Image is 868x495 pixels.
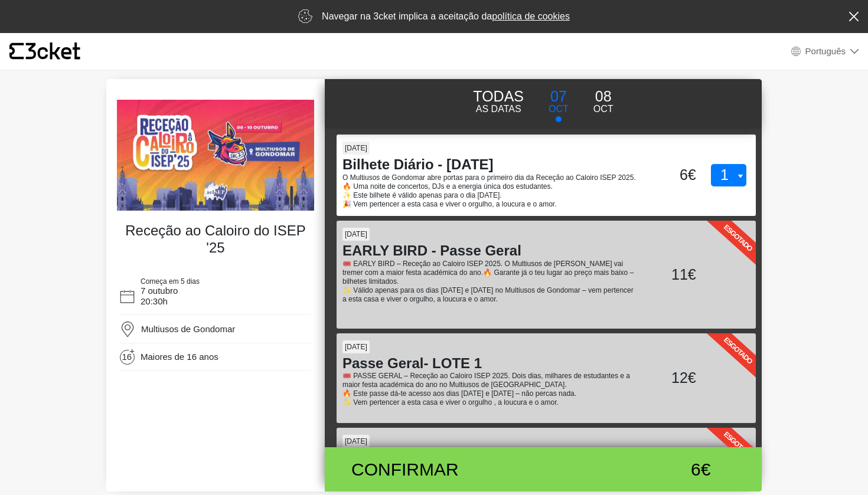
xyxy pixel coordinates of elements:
[342,286,639,304] p: ✨ Válido apenas para os dias [DATE] e [DATE] no Multiusos de Gondomar – vem pertencer a esta casa...
[9,43,24,60] g: {' '}
[342,191,639,200] p: ✨ Este bilhete é válido apenas para o dia [DATE].
[342,260,639,286] p: 🎟️ EARLY BIRD – Receção ao Caloiro ISEP 2025. O Multiusos de [PERSON_NAME] vai tremer com a maior...
[342,182,639,191] p: 🔥 Uma noite de concertos, DJs e a energia única dos estudantes.
[593,102,614,116] p: Oct
[473,102,524,116] p: AS DATAS
[123,222,308,257] h4: Receção ao Caloiro do ISEP '25
[680,184,796,291] label: Esgotado
[141,324,235,334] span: Multiusos de Gondomar
[342,200,639,209] p: 🎉 Vem pertencer a esta casa e viver o orgulho, a loucura e o amor.
[639,367,699,389] div: 12€
[122,352,136,365] span: 16
[680,297,796,404] label: Esgotado
[325,447,762,491] button: Confirmar 6€
[711,164,746,186] select: [DATE] Bilhete Diário - [DATE] O Multiusos de Gondomar abre portas para o primeiro dia da Receção...
[473,86,524,108] p: TODAS
[141,286,178,306] span: 7 outubro 20:30h
[536,85,581,123] button: 07 Oct
[342,142,370,155] span: [DATE]
[141,352,218,362] span: Maiores de 16 anos
[342,435,370,448] span: [DATE]
[610,456,710,483] div: 6€
[322,9,570,24] p: Navegar na 3cket implica a aceitação da
[549,102,569,116] p: Oct
[492,11,570,21] a: política de cookies
[342,456,610,483] div: Confirmar
[342,340,370,353] span: [DATE]
[117,100,314,211] img: 7440fe1f37c444abb5e7e2de1cca6be7.webp
[593,86,614,108] p: 08
[342,156,639,173] h4: Bilhete Diário - [DATE]
[342,398,639,407] p: ✨ Vem pertencer a esta casa e viver o orgulho , a loucura e o amor.
[129,348,135,354] span: +
[549,86,569,108] p: 07
[639,264,699,286] div: 11€
[342,389,639,398] p: 🔥 Este passe dá-te acesso aos dias [DATE] e [DATE] – não percas nada.
[342,228,370,241] span: [DATE]
[342,372,639,389] p: 🎟️ PASSE GERAL – Receção ao Caloiro ISEP 2025. Dois dias, milhares de estudantes e a maior festa ...
[141,277,200,286] span: Começa em 5 dias
[342,173,639,182] p: O Multiusos de Gondomar abre portas para o primeiro dia da Receção ao Caloiro ISEP 2025.
[342,242,639,260] h4: EARLY BIRD - Passe Geral
[461,85,536,117] button: TODAS AS DATAS
[581,85,626,117] button: 08 Oct
[639,164,699,186] div: 6€
[342,355,639,372] h4: Passe Geral- LOTE 1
